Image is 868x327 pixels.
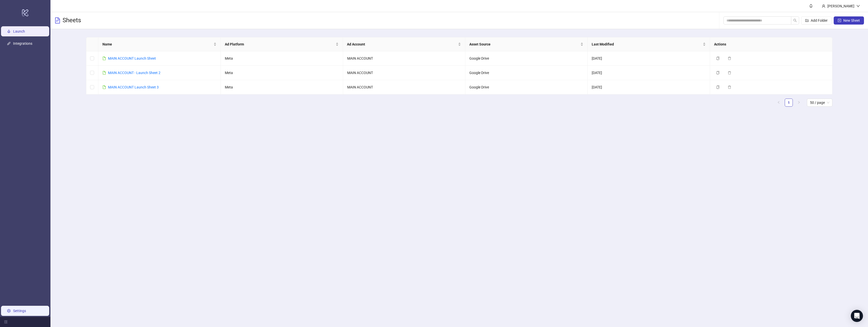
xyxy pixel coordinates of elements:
span: copy [716,85,720,89]
th: Ad Platform [221,37,343,51]
div: Open Intercom Messenger [851,310,863,322]
a: Launch [13,29,25,33]
td: [DATE] [588,51,710,66]
button: Add Folder [801,16,832,25]
span: file-text [55,17,61,24]
th: Last Modified [588,37,710,51]
span: New Sheet [843,18,860,22]
th: Asset Source [465,37,588,51]
th: Actions [710,37,832,51]
span: Asset Source [469,41,579,47]
span: Ad Platform [225,41,335,47]
a: Integrations [13,41,32,45]
h3: Sheets [63,16,81,25]
span: user [822,4,825,8]
span: Name [102,41,212,47]
a: MAIN ACCOUNT - Launch Sheet 2 [108,71,160,75]
div: Page Size [807,99,832,107]
td: Google Drive [465,66,588,80]
a: MAIN ACCOUNT Launch Sheet 3 [108,85,159,89]
span: 50 / page [810,99,829,106]
span: copy [716,57,720,60]
th: Name [98,37,221,51]
a: 1 [785,99,793,106]
td: Google Drive [465,80,588,95]
button: New Sheet [834,16,864,25]
td: [DATE] [588,80,710,95]
span: down [856,4,860,8]
span: left [777,101,780,104]
td: MAIN ACCOUNT [343,51,466,66]
span: file [102,85,106,89]
span: Add Folder [811,18,828,22]
td: MAIN ACCOUNT [343,80,466,95]
span: copy [716,71,720,75]
a: Settings [13,309,26,313]
span: plus-square [838,19,841,22]
a: MAIN ACCOUNT Launch Sheet [108,56,156,60]
td: Meta [221,66,343,80]
button: right [795,99,803,107]
span: file [102,71,106,75]
span: file [102,57,106,60]
td: Meta [221,80,343,95]
th: Ad Account [343,37,465,51]
span: Last Modified [592,41,702,47]
div: [PERSON_NAME] [825,3,856,9]
span: delete [728,71,731,75]
span: bell [809,4,813,8]
span: folder-add [805,19,809,22]
span: right [797,101,800,104]
button: left [775,99,783,107]
td: MAIN ACCOUNT [343,66,466,80]
td: Meta [221,51,343,66]
span: delete [728,85,731,89]
span: menu-fold [4,320,8,324]
span: delete [728,57,731,60]
td: [DATE] [588,66,710,80]
span: search [793,19,797,22]
td: Google Drive [465,51,588,66]
li: Next Page [795,99,803,107]
span: Ad Account [347,41,457,47]
li: Previous Page [775,99,783,107]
